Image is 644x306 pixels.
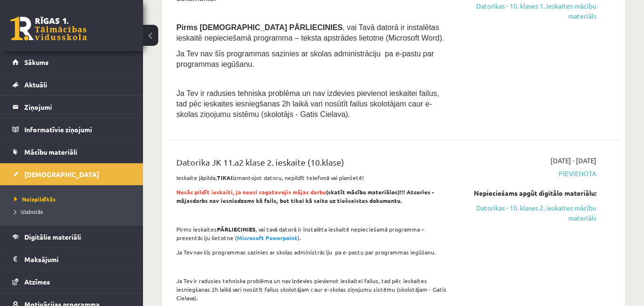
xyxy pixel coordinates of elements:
[466,1,596,21] a: Datorikas - 10. klases 1. ieskaites mācību materiāls
[14,207,133,216] a: Izlabotās
[14,195,56,203] span: Neizpildītās
[176,225,451,242] p: Pirms ieskaites , vai tavā datorā ir instalēta ieskaitē nepieciešamā programma – prezentāciju lie...
[176,156,451,173] div: Datorika JK 11.a2 klase 2. ieskaite (10.klase)
[176,50,434,68] span: Ja Tev nav šīs programmas sazinies ar skolas administrāciju pa e-pastu par programmas iegūšanu.
[24,232,81,241] span: Digitālie materiāli
[12,163,131,185] a: [DEMOGRAPHIC_DATA]
[12,96,131,118] a: Ziņojumi
[551,156,596,166] span: [DATE] - [DATE]
[466,203,596,223] a: Datorikas - 10. klases 2. ieskaites mācību materiāls
[14,208,43,215] span: Izlabotās
[12,118,131,140] a: Informatīvie ziņojumi
[24,80,47,89] span: Aktuāli
[12,141,131,163] a: Mācību materiāli
[12,248,131,270] a: Maksājumi
[12,226,131,248] a: Digitālie materiāli
[176,23,343,32] span: Pirms [DEMOGRAPHIC_DATA] PĀRLIECINIES
[217,174,233,181] strong: TIKAI
[12,51,131,73] a: Sākums
[12,74,131,95] a: Aktuāli
[24,170,99,179] span: [DEMOGRAPHIC_DATA]
[12,271,131,293] a: Atzīmes
[24,148,77,156] span: Mācību materiāli
[217,225,256,233] strong: PĀRLIECINIES
[466,188,596,198] div: Nepieciešams apgūt digitālo materiālu:
[466,169,596,179] span: Pievienota
[24,58,49,66] span: Sākums
[176,173,451,182] p: Ieskaite jāpilda, izmantojot datoru, nepildīt telefonā vai planšetē!
[14,195,133,203] a: Neizpildītās
[176,248,451,256] p: Ja Tev nav šīs programmas sazinies ar skolas administrāciju pa e-pastu par programmas iegūšanu.
[176,89,439,118] span: Ja Tev ir radusies tehniska problēma un nav izdevies pievienot ieskaitei failus, tad pēc ieskaite...
[176,276,451,302] p: Ja Tev ir radusies tehniska problēma un nav izdevies pievienot ieskaitei failus, tad pēc ieskaite...
[237,234,297,242] strong: Microsoft Powerpoint
[176,188,434,204] strong: (skatīt mācību materiālos)!!! Atceries - mājasdarbs nav iesniedzams kā fails, bet tikai kā saite ...
[176,188,326,196] span: Nesāc pildīt ieskaiti, ja neesi sagatavojis mājas darbu
[24,118,131,140] legend: Informatīvie ziņojumi
[24,96,131,118] legend: Ziņojumi
[24,277,50,286] span: Atzīmes
[10,17,87,41] a: Rīgas 1. Tālmācības vidusskola
[24,248,131,270] legend: Maksājumi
